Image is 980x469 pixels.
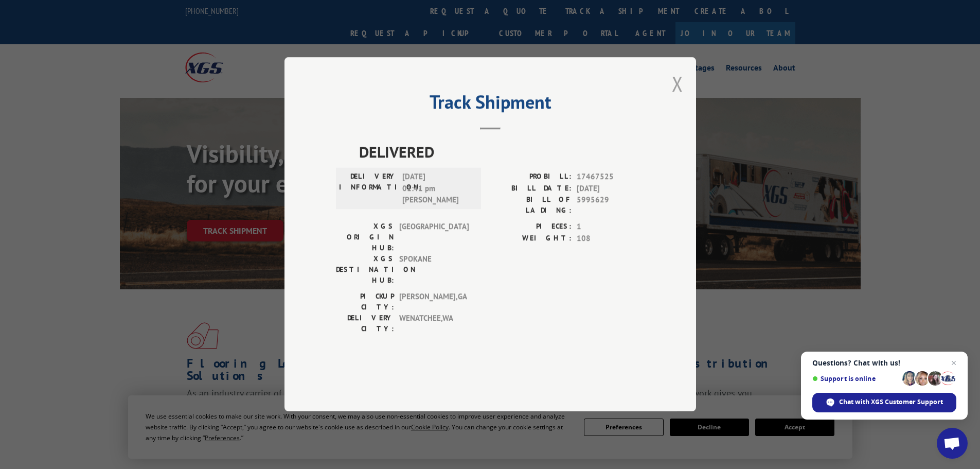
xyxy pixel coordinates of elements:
[577,221,645,233] span: 1
[399,313,469,335] span: WENATCHEE , WA
[339,171,397,206] label: DELIVERY INFORMATION:
[577,233,645,245] span: 108
[490,183,572,195] label: BILL DATE:
[577,171,645,183] span: 17467525
[490,171,572,183] label: PROBILL:
[336,291,394,313] label: PICKUP CITY:
[336,221,394,254] label: XGS ORIGIN HUB:
[336,313,394,335] label: DELIVERY CITY:
[812,375,899,383] span: Support is online
[672,70,683,97] button: Close modal
[359,141,645,164] span: DELIVERED
[336,254,394,286] label: XGS DESTINATION HUB:
[402,171,472,206] span: [DATE] 01:41 pm [PERSON_NAME]
[490,233,572,245] label: WEIGHT:
[577,183,645,195] span: [DATE]
[399,291,469,313] span: [PERSON_NAME] , GA
[399,254,469,286] span: SPOKANE
[812,359,956,367] span: Questions? Chat with us!
[577,195,645,216] span: 5995629
[399,221,469,254] span: [GEOGRAPHIC_DATA]
[937,428,968,459] a: Open chat
[839,397,943,407] span: Chat with XGS Customer Support
[490,221,572,233] label: PIECES:
[336,95,645,114] h2: Track Shipment
[490,195,572,216] label: BILL OF LADING:
[812,393,956,412] span: Chat with XGS Customer Support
